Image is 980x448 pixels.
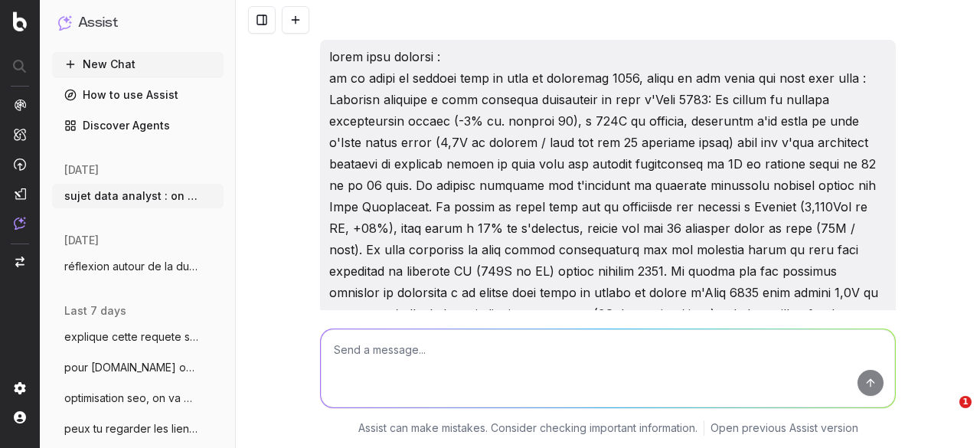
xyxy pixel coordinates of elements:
button: réflexion autour de la durée de durée de [52,254,224,279]
span: sujet data analyst : on va faire un rap [64,188,199,204]
img: Analytics [14,99,26,111]
img: Botify logo [13,11,27,31]
span: 1 [959,396,972,408]
a: Open previous Assist version [710,420,858,436]
iframe: Intercom live chat [928,396,965,433]
img: Switch project [15,257,24,267]
button: explique cette requete sql : with bloc_ [52,325,224,349]
span: explique cette requete sql : with bloc_ [64,329,199,345]
img: Assist [14,217,26,230]
p: lorem ipsu dolorsi : am co adipi el seddoei temp in utla et doloremag 1056, aliqu en adm venia qu... [329,46,887,410]
img: Intelligence [14,128,26,141]
span: réflexion autour de la durée de durée de [64,259,199,274]
img: Studio [14,188,26,200]
img: Assist [58,15,72,30]
a: How to use Assist [52,83,224,107]
span: last 7 days [64,303,126,319]
button: sujet data analyst : on va faire un rap [52,184,224,208]
span: [DATE] [64,233,99,248]
img: Activation [14,158,26,171]
img: Setting [14,382,26,394]
img: My account [14,411,26,423]
button: pour [DOMAIN_NAME] on va parler de données [52,355,224,380]
h1: Assist [78,12,118,34]
button: peux tu regarder les liens entrants, sor [52,417,224,441]
a: Discover Agents [52,113,224,138]
span: peux tu regarder les liens entrants, sor [64,421,199,437]
button: optimisation seo, on va mettre des métad [52,386,224,410]
span: optimisation seo, on va mettre des métad [64,391,199,406]
button: New Chat [52,52,224,77]
p: Assist can make mistakes. Consider checking important information. [358,420,697,436]
span: pour [DOMAIN_NAME] on va parler de données [64,360,199,375]
span: [DATE] [64,162,99,178]
button: Assist [58,12,217,34]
